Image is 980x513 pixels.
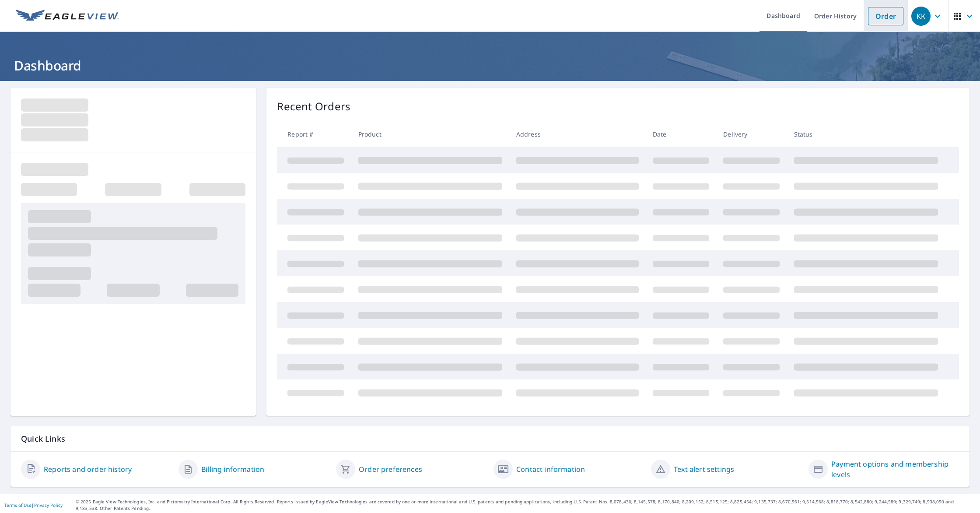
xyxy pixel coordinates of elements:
th: Product [351,121,509,147]
a: Reports and order history [44,464,132,474]
a: Privacy Policy [34,502,63,508]
th: Report # [277,121,351,147]
a: Terms of Use [4,502,31,508]
a: Billing information [201,464,264,474]
a: Order preferences [359,464,422,474]
a: Contact information [516,464,585,474]
div: KK [911,7,931,26]
a: Order [868,7,903,25]
p: | [4,502,63,508]
h1: Dashboard [10,56,969,74]
th: Address [509,121,646,147]
p: Recent Orders [277,98,350,114]
a: Payment options and membership levels [831,459,959,480]
a: Text alert settings [674,464,734,474]
img: EV Logo [16,10,119,23]
th: Delivery [716,121,787,147]
p: © 2025 Eagle View Technologies, Inc. and Pictometry International Corp. All Rights Reserved. Repo... [76,499,976,512]
p: Quick Links [21,433,959,444]
th: Status [787,121,945,147]
th: Date [646,121,716,147]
